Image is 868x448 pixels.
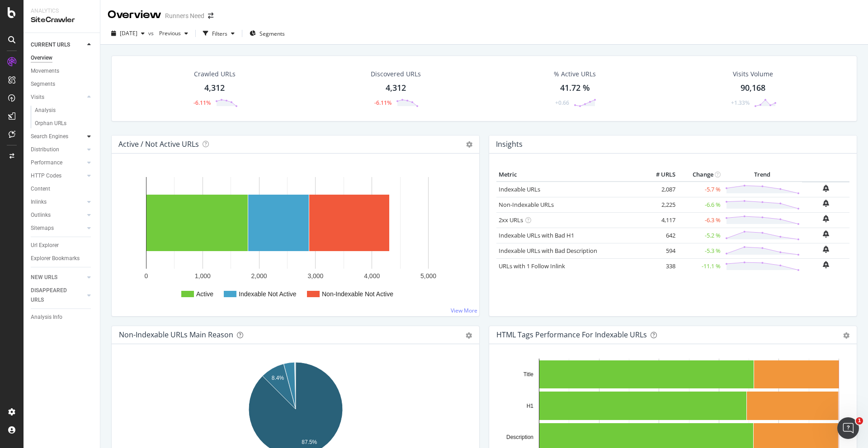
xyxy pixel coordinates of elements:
[554,70,596,79] div: % Active URLs
[823,230,829,238] div: bell-plus
[204,82,225,94] div: 4,312
[272,375,284,381] text: 8.4%
[31,171,85,181] a: HTTP Codes
[499,262,565,270] a: URLs with 1 Follow Inlink
[823,200,829,207] div: bell-plus
[524,371,534,378] text: Title
[31,286,85,305] a: DISAPPEARED URLS
[145,272,148,280] text: 0
[119,168,472,309] svg: A chart.
[212,30,227,37] div: Filters
[733,70,773,79] div: Visits Volume
[31,93,44,102] div: Visits
[856,417,863,425] span: 1
[678,197,723,212] td: -6.6 %
[31,66,94,76] a: Movements
[35,119,94,128] a: Orphan URLs
[31,7,93,15] div: Analytics
[823,185,829,192] div: bell-plus
[208,13,213,19] div: arrow-right-arrow-left
[499,201,554,209] a: Non-Indexable URLs
[31,210,51,220] div: Outlinks
[119,330,233,339] div: Non-Indexable URLs Main Reason
[31,273,85,282] a: NEW URLS
[374,99,392,107] div: -6.11%
[837,417,859,439] iframe: Intercom live chat
[31,158,62,168] div: Performance
[642,197,678,212] td: 2,225
[259,30,285,37] span: Segments
[196,290,213,298] text: Active
[499,185,540,193] a: Indexable URLs
[496,168,642,182] th: Metric
[31,313,94,322] a: Analysis Info
[31,132,68,141] div: Search Engines
[31,210,85,220] a: Outlinks
[560,82,590,94] div: 41.72 %
[31,145,59,154] div: Distribution
[35,106,94,115] a: Analysis
[31,158,85,168] a: Performance
[31,224,54,233] div: Sitemaps
[31,313,62,322] div: Analysis Info
[31,254,94,263] a: Explorer Bookmarks
[194,70,236,79] div: Crawled URLs
[386,82,406,94] div: 4,312
[506,434,533,440] text: Description
[678,168,723,182] th: Change
[148,29,156,37] span: vs
[823,246,829,253] div: bell-plus
[466,141,472,148] i: Options
[31,286,76,305] div: DISAPPEARED URLS
[195,272,211,280] text: 1,000
[31,132,85,141] a: Search Engines
[251,272,267,280] text: 2,000
[246,26,288,41] button: Segments
[371,70,421,79] div: Discovered URLs
[31,254,80,263] div: Explorer Bookmarks
[165,11,204,20] div: Runners Need
[31,79,94,89] a: Segments
[466,332,472,339] div: gear
[642,228,678,243] td: 642
[31,241,59,250] div: Url Explorer
[527,403,534,409] text: H1
[642,212,678,228] td: 4,117
[31,184,94,194] a: Content
[31,184,50,194] div: Content
[156,26,192,41] button: Previous
[678,182,723,197] td: -5.7 %
[499,247,597,255] a: Indexable URLs with Bad Description
[678,258,723,274] td: -11.1 %
[120,29,137,37] span: 2025 Sep. 7th
[31,15,93,25] div: SiteCrawler
[31,171,61,181] div: HTTP Codes
[108,7,161,23] div: Overview
[199,26,238,41] button: Filters
[35,106,56,115] div: Analysis
[499,216,523,224] a: 2xx URLs
[31,93,85,102] a: Visits
[642,243,678,258] td: 594
[823,261,829,268] div: bell-plus
[843,332,849,339] div: gear
[642,168,678,182] th: # URLS
[307,272,323,280] text: 3,000
[731,99,750,107] div: +1.33%
[499,231,574,239] a: Indexable URLs with Bad H1
[118,138,199,150] h4: Active / Not Active URLs
[31,66,59,76] div: Movements
[31,224,85,233] a: Sitemaps
[496,330,647,339] div: HTML Tags Performance for Indexable URLs
[31,53,52,63] div: Overview
[364,272,380,280] text: 4,000
[31,241,94,250] a: Url Explorer
[239,290,297,298] text: Indexable Not Active
[35,119,66,128] div: Orphan URLs
[741,82,765,94] div: 90,168
[642,258,678,274] td: 338
[420,272,436,280] text: 5,000
[156,29,181,37] span: Previous
[322,290,393,298] text: Non-Indexable Not Active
